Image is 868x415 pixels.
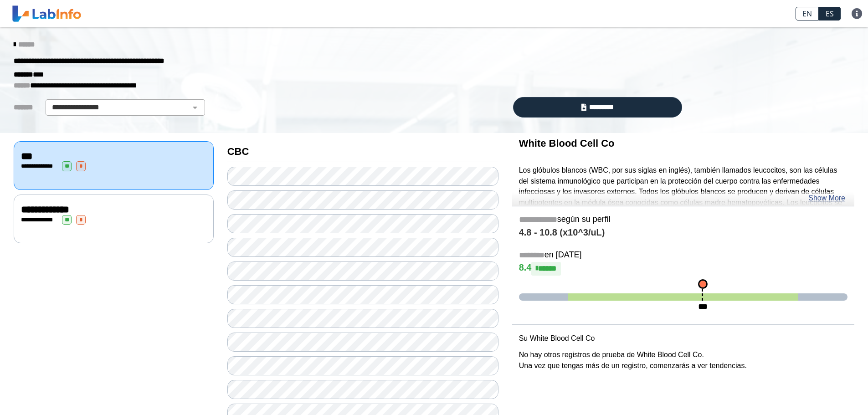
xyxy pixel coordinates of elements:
iframe: Help widget launcher [787,379,858,405]
p: No hay otros registros de prueba de White Blood Cell Co. Una vez que tengas más de un registro, c... [519,349,847,371]
h4: 8.4 [519,262,847,276]
a: Show More [808,193,845,204]
p: Su White Blood Cell Co [519,333,847,344]
b: White Blood Cell Co [519,138,615,149]
a: ES [819,7,841,20]
h5: en [DATE] [519,250,847,261]
h5: según su perfil [519,215,847,225]
h4: 4.8 - 10.8 (x10^3/uL) [519,227,847,238]
p: Los glóbulos blancos (WBC, por sus siglas en inglés), también llamados leucocitos, son las célula... [519,165,847,263]
a: EN [796,7,819,20]
b: CBC [227,146,249,157]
